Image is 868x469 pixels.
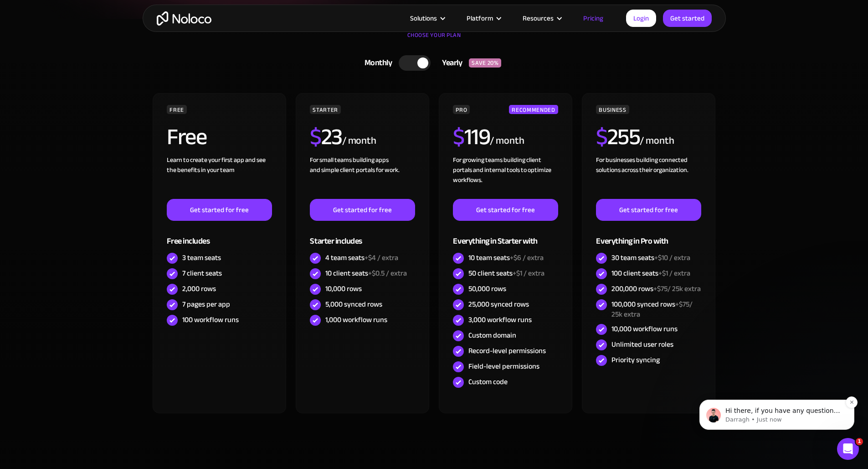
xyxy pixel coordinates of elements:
[611,297,693,321] span: +$75/ 25k extra
[658,266,690,280] span: +$1 / extra
[399,12,455,24] div: Solutions
[490,134,524,148] div: / month
[468,330,516,340] div: Custom domain
[368,266,407,280] span: +$0.5 / extra
[182,253,221,263] div: 3 team seats
[510,251,544,265] span: +$6 / extra
[310,105,340,114] div: STARTER
[182,284,216,294] div: 2,000 rows
[513,266,544,280] span: +$1 / extra
[182,315,239,325] div: 100 workflow runs
[596,105,629,114] div: BUSINESS
[453,199,558,221] a: Get started for free
[167,125,206,148] h2: Free
[611,284,701,294] div: 200,000 rows
[640,134,674,148] div: / month
[596,199,701,221] a: Get started for free
[160,54,172,66] button: Dismiss notification
[653,282,701,296] span: +$75/ 25k extra
[453,105,470,114] div: PRO
[611,339,673,349] div: Unlimited user roles
[310,155,415,199] div: For small teams building apps and simple client portals for work. ‍
[654,251,690,265] span: +$10 / extra
[468,268,544,278] div: 50 client seats
[856,438,863,445] span: 1
[469,58,501,68] div: SAVE 20%
[365,251,398,265] span: +$4 / extra
[611,253,690,263] div: 30 team seats
[167,155,272,199] div: Learn to create your first app and see the benefits in your team ‍
[353,56,399,70] div: Monthly
[453,115,464,158] span: $
[325,268,407,278] div: 10 client seats
[310,221,415,250] div: Starter includes
[182,268,222,278] div: 7 client seats
[325,299,382,309] div: 5,000 synced rows
[596,221,701,250] div: Everything in Pro with
[431,56,469,70] div: Yearly
[611,299,701,319] div: 100,000 synced rows
[509,105,558,114] div: RECOMMENDED
[453,221,558,250] div: Everything in Starter with
[468,377,508,387] div: Custom code
[310,199,415,221] a: Get started for free
[511,12,572,24] div: Resources
[325,315,387,325] div: 1,000 workflow runs
[468,299,529,309] div: 25,000 synced rows
[453,155,558,199] div: For growing teams building client portals and internal tools to optimize workflows.
[468,346,546,356] div: Record-level permissions
[596,115,607,158] span: $
[182,299,230,309] div: 7 pages per app
[467,12,493,24] div: Platform
[596,125,640,148] h2: 255
[14,57,169,87] div: message notification from Darragh, Just now. Hi there, if you have any questions about our pricin...
[611,355,660,365] div: Priority syncing
[342,134,376,148] div: / month
[167,199,272,221] a: Get started for free
[626,10,656,27] a: Login
[40,64,157,73] p: Hi there, if you have any questions about our pricing, just let us know! Darragh
[468,284,506,294] div: 50,000 rows
[663,10,712,27] a: Get started
[837,438,859,460] iframe: Intercom live chat
[453,125,490,148] h2: 119
[611,268,690,278] div: 100 client seats
[40,73,157,81] p: Message from Darragh, sent Just now
[310,115,321,158] span: $
[167,105,187,114] div: FREE
[21,65,35,80] img: Profile image for Darragh
[152,28,717,51] div: CHOOSE YOUR PLAN
[468,253,544,263] div: 10 team seats
[325,284,362,294] div: 10,000 rows
[686,343,868,444] iframe: Intercom notifications message
[468,315,532,325] div: 3,000 workflow runs
[455,12,511,24] div: Platform
[523,12,554,24] div: Resources
[325,253,398,263] div: 4 team seats
[310,125,342,148] h2: 23
[410,12,437,24] div: Solutions
[468,361,539,371] div: Field-level permissions
[167,221,272,250] div: Free includes
[611,324,678,334] div: 10,000 workflow runs
[572,12,615,24] a: Pricing
[596,155,701,199] div: For businesses building connected solutions across their organization. ‍
[157,11,211,26] a: home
